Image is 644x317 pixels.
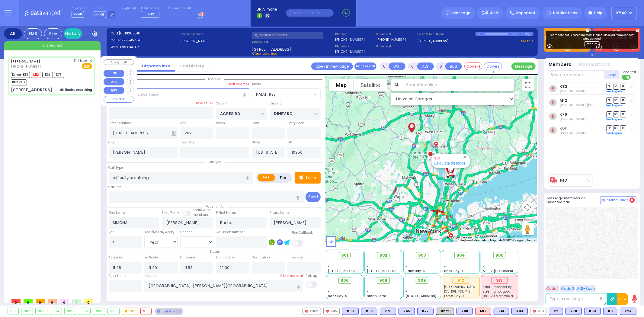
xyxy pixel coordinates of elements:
input: Search a contact [252,32,323,39]
span: - [328,285,330,289]
label: Call back number [216,230,245,235]
label: Use Callback [292,230,313,235]
span: - [367,289,369,294]
span: [PHONE_NUMBER] [11,64,41,69]
div: 905 [65,308,76,315]
button: 10-4 [617,293,628,305]
label: Fire units on call [168,7,191,10]
span: 905 [495,252,504,258]
button: Send [306,192,321,202]
button: Drag Pegman onto the map to open Street View [522,223,534,235]
span: [STREET_ADDRESS][PERSON_NAME] [405,294,463,298]
span: TR [620,125,626,131]
label: Save as POI [196,101,213,105]
label: Dispatcher [72,7,87,10]
span: DR [606,125,612,131]
span: KY101 - reported by KY72 [483,285,520,289]
a: Open in new page [311,62,353,70]
span: DR [606,84,612,89]
label: Township [180,140,195,145]
span: 0 [11,299,21,303]
a: K83 [559,84,567,89]
div: BLS [457,308,473,315]
label: ZIP [287,140,292,145]
span: - [405,285,407,289]
span: Phone 3 [376,32,415,37]
div: difficulty breathing [60,88,92,92]
a: Call History [175,63,209,69]
img: red-radio-icon.svg [533,310,536,313]
span: ✕ [89,58,92,63]
a: Send again [606,104,622,107]
span: [0818202516] [119,31,142,36]
label: Clear address [227,82,249,87]
a: Dispatch info [137,63,175,69]
span: - [367,264,369,269]
div: All [4,28,22,39]
input: (000)000-00000 [286,9,334,17]
button: COVERED [104,96,134,103]
label: Floor [252,121,259,126]
span: [STREET_ADDRESS][PERSON_NAME] [328,269,385,273]
button: Show street map [329,79,354,91]
div: K61 [494,308,509,315]
span: K-40 [94,11,106,18]
span: 903 [418,252,426,258]
div: K60 [584,308,601,315]
small: Share with [193,208,210,212]
div: EMS [24,28,42,39]
a: Try Now [584,41,600,46]
span: TR [620,98,626,103]
span: 904 [457,252,465,258]
button: ALS [417,62,434,70]
button: Copy call [104,59,134,65]
div: BLS [494,308,509,315]
span: 0 [48,299,57,303]
div: K88 [457,308,473,315]
label: [PHONE_NUMBER] [376,37,406,42]
span: Message [453,10,471,16]
div: BLS [361,308,377,315]
label: On Scene [180,255,195,260]
div: BLS [399,308,415,315]
span: SO [613,111,619,117]
span: Help [594,10,602,16]
div: SIMCHA GELB [404,119,419,142]
span: 0 [24,299,33,303]
label: Destination [252,255,270,260]
button: Close [462,154,468,160]
span: 1 [72,299,81,303]
label: Call Type [109,165,123,170]
span: - [328,289,330,294]
label: Medic on call [141,7,161,10]
div: BLS [417,308,434,315]
span: Sanz Bay-5 [328,294,348,298]
div: 904 [50,308,62,315]
label: Apt [180,121,186,126]
button: UNIT [104,70,124,77]
span: Sanz Bay-6 [405,269,425,273]
span: - [367,285,369,289]
label: From Scene [216,255,234,260]
span: Call type [205,160,225,164]
label: Caller: [111,38,179,43]
label: Room [216,121,225,126]
a: Send again [606,117,622,121]
div: K8 [603,308,617,315]
div: 912 [453,277,469,284]
span: 0 [630,197,635,203]
span: Patient info [203,204,226,209]
span: - [405,260,407,264]
span: 908 [379,277,387,283]
div: K76 [380,308,396,315]
img: Google [327,235,347,242]
span: [STREET_ADDRESS][PERSON_NAME] [367,269,424,273]
span: - [405,264,407,269]
span: Driver-K83 [11,72,30,78]
span: KY40 [617,10,627,16]
span: DR [606,98,612,103]
button: Code 2 [560,285,575,292]
label: Assigned [109,255,123,260]
label: KJ EMS... [544,30,591,34]
span: PALM TREE [252,89,312,100]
